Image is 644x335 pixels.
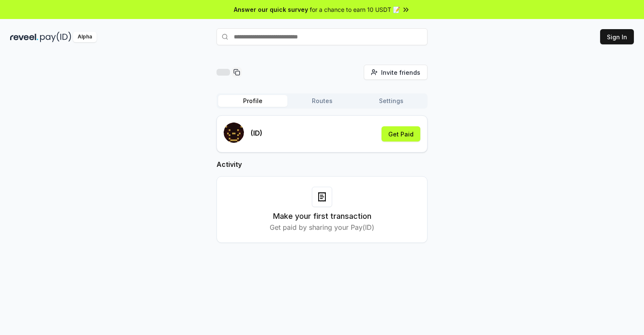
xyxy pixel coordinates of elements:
button: Invite friends [364,65,428,80]
button: Sign In [600,29,634,44]
h2: Activity [216,159,428,169]
img: pay_id [40,32,71,42]
button: Get Paid [382,126,420,142]
span: Invite friends [381,68,420,77]
img: reveel_dark [10,32,38,42]
h3: Make your first transaction [273,210,371,222]
button: Settings [357,95,426,107]
p: Get paid by sharing your Pay(ID) [270,222,374,232]
div: Alpha [73,32,97,42]
button: Routes [287,95,357,107]
p: (ID) [251,128,262,138]
span: Answer our quick survey [234,5,308,14]
button: Profile [218,95,287,107]
span: for a chance to earn 10 USDT 📝 [310,5,400,14]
